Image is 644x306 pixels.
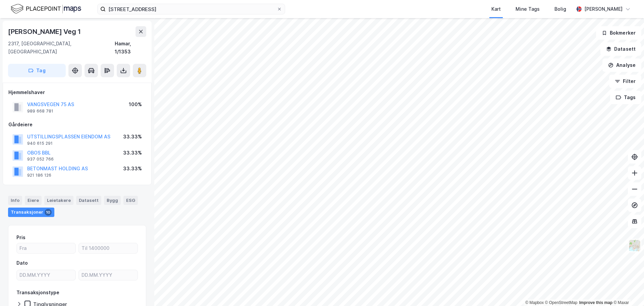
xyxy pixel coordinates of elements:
div: 100% [129,100,142,108]
div: 33.33% [123,133,142,141]
div: Info [8,196,22,205]
div: Transaksjoner [8,208,54,217]
a: OpenStreetMap [545,300,578,305]
div: Mine Tags [516,5,540,13]
div: Bolig [554,5,566,13]
div: Kart [491,5,501,13]
div: 2317, [GEOGRAPHIC_DATA], [GEOGRAPHIC_DATA] [8,40,115,56]
div: 937 052 766 [27,157,54,162]
div: 940 615 291 [27,141,53,146]
div: Transaksjonstype [16,289,59,297]
button: Bokmerker [596,26,641,40]
div: Gårdeiere [8,121,146,129]
button: Analyse [602,58,641,72]
div: 33.33% [123,165,142,173]
img: logo.f888ab2527a4732fd821a326f86c7f29.svg [11,3,81,15]
button: Datasett [600,42,641,56]
iframe: Chat Widget [610,274,644,306]
input: DD.MM.YYYY [17,270,75,280]
div: [PERSON_NAME] [584,5,623,13]
div: Leietakere [44,196,73,205]
input: Til 1400000 [79,243,138,253]
div: Eiere [25,196,42,205]
div: [PERSON_NAME] Veg 1 [8,26,82,37]
div: ESG [123,196,138,205]
button: Filter [609,75,641,88]
div: Hjemmelshaver [8,88,146,96]
div: Datasett [76,196,101,205]
div: Pris [16,233,25,242]
a: Improve this map [579,300,612,305]
input: Fra [17,243,75,253]
button: Tags [610,91,641,104]
div: 33.33% [123,149,142,157]
input: DD.MM.YYYY [79,270,138,280]
div: Hamar, 1/1353 [115,40,146,56]
div: 10 [45,209,52,216]
input: Søk på adresse, matrikkel, gårdeiere, leietakere eller personer [106,4,277,14]
button: Tag [8,64,66,77]
div: Bygg [104,196,121,205]
img: Z [628,239,641,252]
a: Mapbox [525,300,544,305]
div: 921 186 126 [27,173,51,178]
div: Dato [16,259,28,267]
div: 989 668 781 [27,108,53,114]
div: Kontrollprogram for chat [610,274,644,306]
